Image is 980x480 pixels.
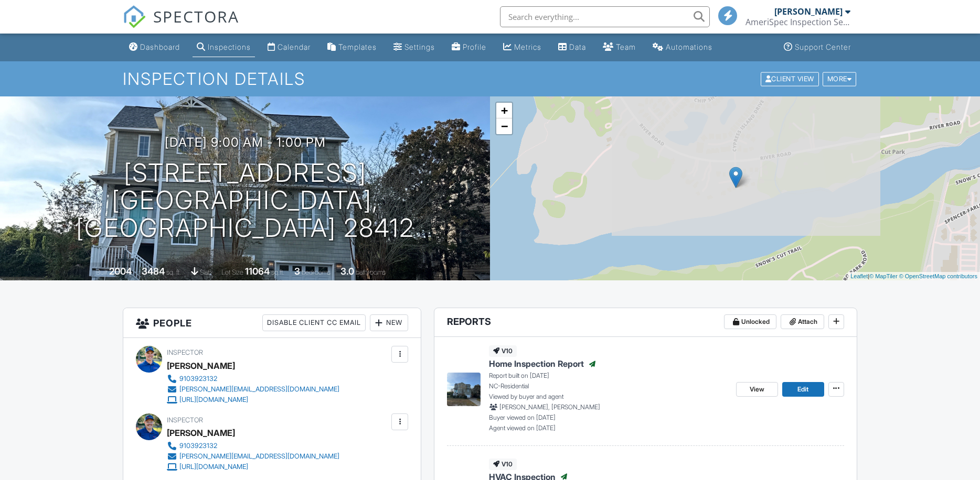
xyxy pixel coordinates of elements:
[294,266,300,277] div: 3
[179,463,248,471] div: [URL][DOMAIN_NAME]
[448,38,491,57] a: Company Profile
[338,42,377,51] div: Templates
[404,42,435,51] div: Settings
[167,462,339,472] a: [URL][DOMAIN_NAME]
[761,72,819,86] div: Client View
[795,42,851,51] div: Support Center
[167,395,339,405] a: [URL][DOMAIN_NAME]
[850,273,868,279] a: Leaflet
[823,72,857,86] div: More
[153,5,239,27] span: SPECTORA
[179,375,217,383] div: 9103923132
[167,416,203,424] span: Inspector
[142,266,165,277] div: 3484
[648,38,717,57] a: Automations (Basic)
[569,42,586,51] div: Data
[389,38,439,57] a: Settings
[262,314,366,331] div: Disable Client CC Email
[140,42,180,51] div: Dashboard
[848,272,980,281] div: |
[370,314,408,331] div: New
[179,452,339,461] div: [PERSON_NAME][EMAIL_ADDRESS][DOMAIN_NAME]
[17,159,473,242] h1: [STREET_ADDRESS] [GEOGRAPHIC_DATA], [GEOGRAPHIC_DATA] 28412
[599,38,640,57] a: Team
[780,38,855,57] a: Support Center
[200,268,211,276] span: slab
[167,441,339,451] a: 9103923132
[193,38,255,57] a: Inspections
[166,268,181,276] span: sq. ft.
[554,38,590,57] a: Data
[123,308,421,338] h3: People
[221,268,243,276] span: Lot Size
[167,451,339,462] a: [PERSON_NAME][EMAIL_ADDRESS][DOMAIN_NAME]
[167,374,339,384] a: 9103923132
[496,103,512,118] a: Zoom in
[463,42,486,51] div: Profile
[179,442,217,450] div: 9103923132
[167,358,235,374] div: [PERSON_NAME]
[500,6,710,27] input: Search everything...
[499,38,546,57] a: Metrics
[340,266,354,277] div: 3.0
[208,42,251,51] div: Inspections
[96,268,108,276] span: Built
[179,396,248,404] div: [URL][DOMAIN_NAME]
[179,385,339,394] div: [PERSON_NAME][EMAIL_ADDRESS][DOMAIN_NAME]
[514,42,541,51] div: Metrics
[123,5,146,28] img: The Best Home Inspection Software - Spectora
[496,118,512,134] a: Zoom out
[745,17,850,27] div: AmeriSpec Inspection Services
[616,42,636,51] div: Team
[245,266,270,277] div: 11064
[167,348,203,356] span: Inspector
[123,14,239,36] a: SPECTORA
[123,70,857,88] h1: Inspection Details
[263,38,315,57] a: Calendar
[323,38,381,57] a: Templates
[356,268,386,276] span: bathrooms
[271,268,284,276] span: sq.ft.
[109,266,132,277] div: 2004
[760,74,822,82] a: Client View
[774,6,843,17] div: [PERSON_NAME]
[167,425,235,441] div: [PERSON_NAME]
[278,42,311,51] div: Calendar
[125,38,184,57] a: Dashboard
[302,268,331,276] span: bedrooms
[666,42,712,51] div: Automations
[869,273,898,279] a: © MapTiler
[167,384,339,395] a: [PERSON_NAME][EMAIL_ADDRESS][DOMAIN_NAME]
[165,135,326,149] h3: [DATE] 9:00 am - 1:00 pm
[899,273,977,279] a: © OpenStreetMap contributors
